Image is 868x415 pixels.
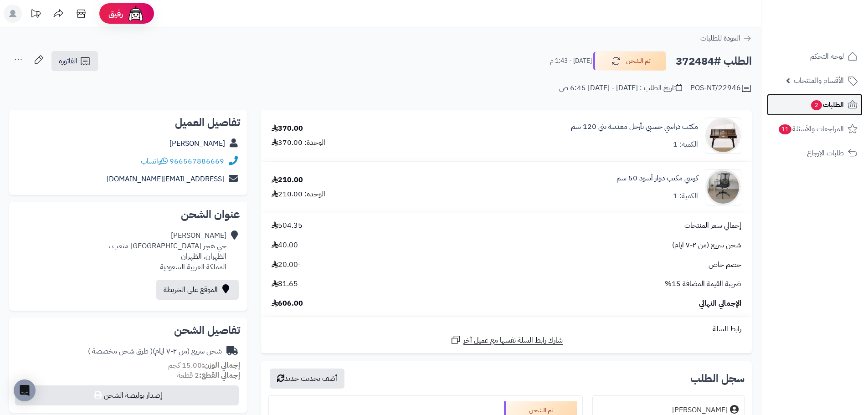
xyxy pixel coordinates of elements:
button: إصدار بوليصة الشحن [15,385,239,405]
span: ضريبة القيمة المضافة 15% [665,279,741,289]
span: الفاتورة [59,56,77,67]
a: [EMAIL_ADDRESS][DOMAIN_NAME] [107,174,224,184]
a: طلبات الإرجاع [767,142,863,164]
strong: إجمالي الوزن: [202,360,240,371]
div: الكمية: 1 [673,191,698,201]
span: إجمالي سعر المنتجات [684,220,741,231]
a: واتساب [141,156,168,167]
img: logo-2.png [806,23,859,42]
div: [PERSON_NAME] حي هجر [GEOGRAPHIC_DATA] متعب ، الظهران، الظهران المملكة العربية السعودية [108,231,226,272]
div: الكمية: 1 [673,139,698,150]
span: 2 [811,100,822,110]
a: العودة للطلبات [700,33,752,44]
button: أضف تحديث جديد [270,369,344,389]
small: [DATE] - 1:43 م [550,56,592,66]
span: رفيق [108,8,123,19]
a: تحديثات المنصة [24,5,47,25]
span: شحن سريع (من ٢-٧ ايام) [672,240,741,251]
a: كرسي مكتب دوار أسود 50 سم [616,173,698,184]
h2: الطلب #372484 [676,52,752,71]
strong: إجمالي القطع: [199,370,240,381]
a: الطلبات2 [767,94,863,116]
div: تاريخ الطلب : [DATE] - [DATE] 6:45 ص [559,83,682,93]
img: ai-face.png [127,5,145,23]
span: المراجعات والأسئلة [778,123,844,135]
div: الوحدة: 210.00 [272,189,325,200]
span: 11 [779,124,791,134]
span: 40.00 [272,240,298,251]
h3: سجل الطلب [690,373,745,384]
div: 210.00 [272,175,303,185]
span: 606.00 [272,298,303,309]
a: الفاتورة [51,51,98,71]
span: الإجمالي النهائي [699,298,741,309]
small: 15.00 كجم [168,360,240,371]
span: العودة للطلبات [700,33,740,44]
img: 1756110358-110102090197%20(1)-90x90.jpg [705,169,741,205]
h2: تفاصيل الشحن [16,325,240,336]
span: 504.35 [272,220,303,231]
span: الطلبات [810,98,844,111]
span: ( طرق شحن مخصصة ) [88,346,153,357]
div: 370.00 [272,123,303,134]
a: المراجعات والأسئلة11 [767,118,863,140]
a: 966567886669 [169,156,224,167]
span: طلبات الإرجاع [807,147,844,159]
small: 2 قطعة [177,370,240,381]
a: شارك رابط السلة نفسها مع عميل آخر [450,334,563,346]
span: الأقسام والمنتجات [794,74,844,87]
a: [PERSON_NAME] [169,138,225,149]
span: لوحة التحكم [810,50,844,63]
a: لوحة التحكم [767,46,863,67]
span: -20.00 [272,260,301,270]
img: 1755518436-1-90x90.jpg [705,118,741,154]
a: الموقع على الخريطة [156,280,239,300]
span: 81.65 [272,279,298,289]
div: POS-NT/22946 [690,83,752,94]
div: رابط السلة [265,324,748,334]
div: Open Intercom Messenger [14,379,36,401]
h2: عنوان الشحن [16,209,240,220]
div: الوحدة: 370.00 [272,138,325,148]
a: مكتب دراسي خشبي بأرجل معدنية بني 120 سم [571,122,698,132]
div: شحن سريع (من ٢-٧ ايام) [88,346,222,357]
span: خصم خاص [709,260,741,270]
span: شارك رابط السلة نفسها مع عميل آخر [463,335,563,346]
h2: تفاصيل العميل [16,117,240,128]
button: تم الشحن [593,51,666,71]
